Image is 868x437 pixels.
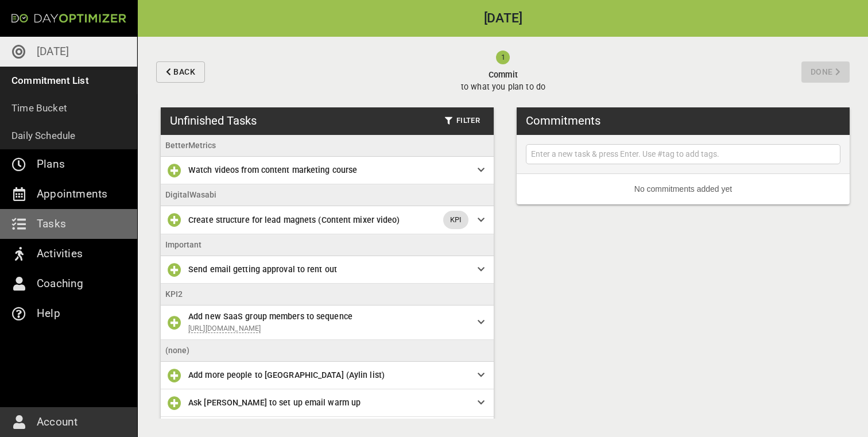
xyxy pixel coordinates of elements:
[161,340,494,362] li: (none)
[210,37,797,107] button: Committo what you plan to do
[526,112,600,129] h3: Commitments
[161,184,494,206] li: DigitalWasabi
[443,211,468,229] div: KPI
[173,65,195,79] span: Back
[37,245,83,263] p: Activities
[37,304,60,323] p: Help
[501,53,505,61] text: 1
[440,112,485,130] button: Filter
[161,157,494,184] div: Watch videos from content marketing course
[11,127,76,144] p: Daily Schedule
[161,234,494,256] li: Important
[461,81,545,93] p: to what you plan to do
[443,214,468,226] span: KPI
[188,215,400,225] span: Create structure for lead magnets (Content mixer video)
[37,413,77,431] p: Account
[529,147,838,161] input: Enter a new task & press Enter. Use #tag to add tags.
[161,256,494,284] div: Send email getting approval to rent out
[461,69,545,81] span: Commit
[170,112,257,129] h3: Unfinished Tasks
[188,324,261,333] a: [URL][DOMAIN_NAME]
[188,398,361,407] span: Ask [PERSON_NAME] to set up email warm up
[161,206,494,234] div: Create structure for lead magnets (Content mixer video)KPI
[188,370,385,380] span: Add more people to [GEOGRAPHIC_DATA] (Aylin list)
[37,215,66,233] p: Tasks
[161,135,494,157] li: BetterMetrics
[11,72,89,88] p: Commitment List
[188,265,337,274] span: Send email getting approval to rent out
[37,42,69,61] p: [DATE]
[161,362,494,389] div: Add more people to [GEOGRAPHIC_DATA] (Aylin list)
[188,165,357,175] span: Watch videos from content marketing course
[37,274,84,293] p: Coaching
[138,12,868,25] h2: [DATE]
[37,155,65,173] p: Plans
[161,284,494,305] li: KPI2
[188,312,352,321] span: Add new SaaS group members to sequence
[161,305,494,340] div: Add new SaaS group members to sequence[URL][DOMAIN_NAME]
[11,100,67,116] p: Time Bucket
[11,14,126,23] img: Day Optimizer
[517,174,850,204] li: No commitments added yet
[156,61,205,83] button: Back
[37,185,107,203] p: Appointments
[161,389,494,417] div: Ask [PERSON_NAME] to set up email warm up
[445,114,480,127] span: Filter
